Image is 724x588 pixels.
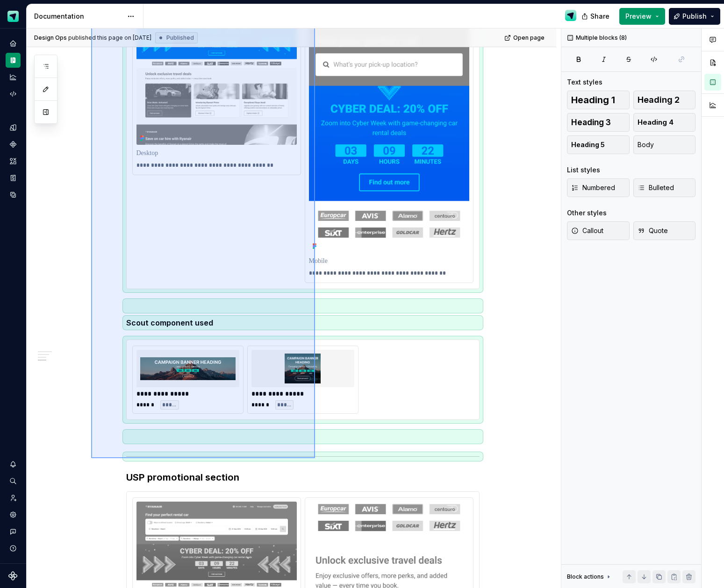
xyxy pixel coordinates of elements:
[6,170,21,185] a: Storybook stories
[567,221,630,240] button: Callout
[6,70,21,85] a: Analytics
[7,11,19,22] img: e611c74b-76fc-4ef0-bafa-dc494cd4cb8a.png
[571,226,603,235] span: Callout
[669,8,720,25] button: Publish
[625,12,652,21] span: Preview
[6,524,21,539] button: Contact support
[567,178,630,197] button: Numbered
[638,95,680,105] span: Heading 2
[567,135,630,154] button: Heading 5
[6,490,21,505] a: Invite team
[6,154,21,169] a: Assets
[571,140,605,149] span: Heading 5
[567,573,604,581] div: Block actions
[682,12,707,21] span: Publish
[567,78,602,87] div: Text styles
[638,118,674,127] span: Heading 4
[633,178,696,197] button: Bulleted
[638,183,674,192] span: Bulleted
[633,91,696,109] button: Heading 2
[619,8,665,25] button: Preview
[6,137,21,152] a: Components
[633,221,696,240] button: Quote
[567,208,607,218] div: Other styles
[567,91,630,109] button: Heading 1
[571,118,611,127] span: Heading 3
[571,95,615,105] span: Heading 1
[6,53,21,68] a: Documentation
[8,571,18,581] svg: Supernova Logo
[577,8,616,25] button: Share
[638,140,654,149] span: Body
[633,135,696,154] button: Body
[6,474,21,489] button: Search ⌘K
[34,12,122,21] div: Documentation
[565,10,576,21] img: Design Ops
[6,86,21,101] a: Code automation
[633,113,696,132] button: Heading 4
[6,187,21,202] a: Data sources
[6,36,21,51] a: Home
[590,12,609,21] span: Share
[6,507,21,522] a: Settings
[6,120,21,135] a: Design tokens
[567,570,612,583] div: Block actions
[6,457,21,472] button: Notifications
[638,226,668,235] span: Quote
[567,113,630,132] button: Heading 3
[571,183,615,192] span: Numbered
[567,165,600,175] div: List styles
